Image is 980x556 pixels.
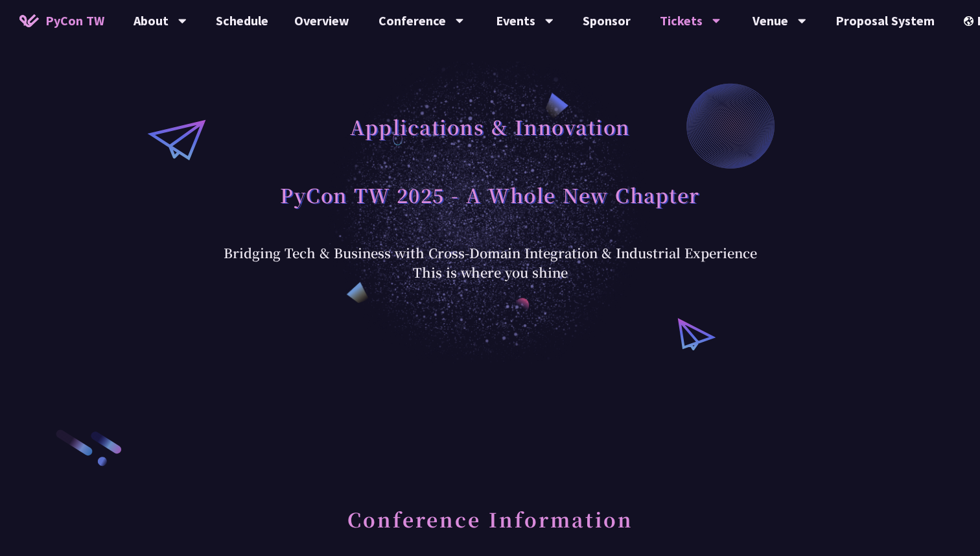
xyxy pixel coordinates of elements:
[964,16,977,26] img: Locale Icon
[350,107,630,146] h1: Applications & Innovation
[280,175,700,214] h1: PyCon TW 2025 - A Whole New Chapter
[224,243,757,282] div: Bridging Tech & Business with Cross-Domain Integration & Industrial Experience This is where you ...
[45,11,104,30] span: PyCon TW
[6,5,117,37] a: PyCon TW
[19,14,39,27] img: Home icon of PyCon TW 2025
